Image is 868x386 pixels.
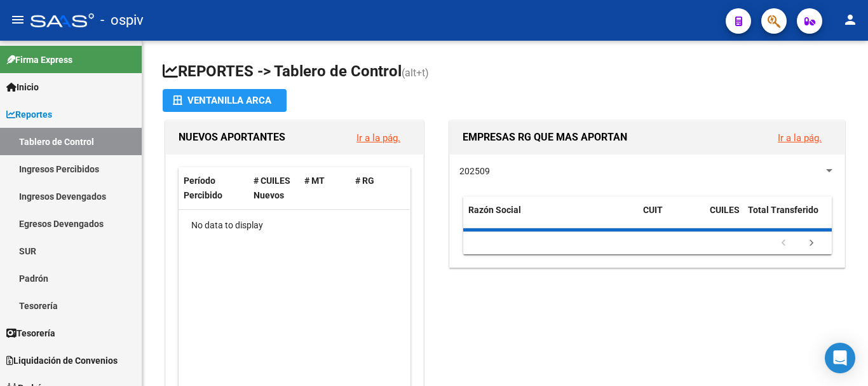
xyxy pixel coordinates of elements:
span: NUEVOS APORTANTES [179,131,285,143]
span: - ospiv [100,6,144,34]
span: Inicio [6,80,39,94]
button: Ir a la pág. [346,126,410,149]
datatable-header-cell: Período Percibido [179,167,248,209]
datatable-header-cell: Total Transferido [743,196,832,238]
span: Total Transferido [748,205,818,215]
h1: REPORTES -> Tablero de Control [163,61,848,83]
span: Razón Social [468,205,521,215]
div: No data to display [179,210,410,242]
span: # MT [304,176,325,186]
span: CUILES [710,205,740,215]
span: # RG [355,176,374,186]
button: Ir a la pág. [768,126,832,149]
datatable-header-cell: # RG [350,167,401,209]
span: Firma Express [6,53,72,67]
span: Liquidación de Convenios [6,354,118,368]
span: Período Percibido [184,176,222,200]
datatable-header-cell: # MT [299,167,350,209]
button: Ventanilla ARCA [163,89,287,112]
span: # CUILES Nuevos [254,176,290,200]
span: Tesorería [6,326,55,340]
datatable-header-cell: # CUILES Nuevos [248,167,299,209]
span: CUIT [643,205,663,215]
a: go to next page [799,237,824,251]
span: EMPRESAS RG QUE MAS APORTAN [463,131,627,143]
span: (alt+t) [402,67,429,79]
datatable-header-cell: CUIT [638,196,705,238]
mat-icon: person [843,12,858,27]
a: Ir a la pág. [356,132,400,144]
a: go to previous page [771,237,796,251]
mat-icon: menu [10,12,25,27]
a: Ir a la pág. [778,132,822,144]
span: Reportes [6,107,52,121]
div: Open Intercom Messenger [825,343,855,373]
div: Ventanilla ARCA [173,89,276,112]
datatable-header-cell: CUILES [705,196,743,238]
datatable-header-cell: Razón Social [463,196,638,238]
span: 202509 [459,166,490,176]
